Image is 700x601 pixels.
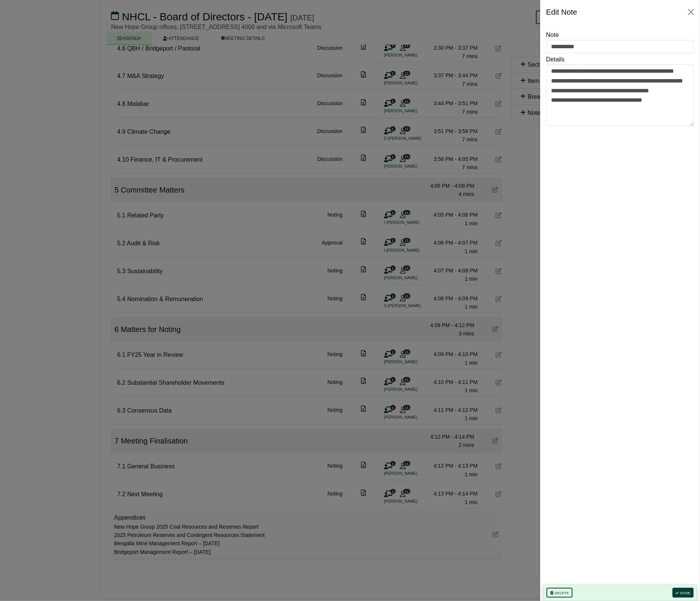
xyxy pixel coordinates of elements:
button: Done [672,588,694,598]
label: Note [546,30,559,40]
div: Edit Note [546,6,577,18]
button: Close [685,6,697,18]
button: Delete [546,588,573,598]
label: Details [546,55,565,64]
